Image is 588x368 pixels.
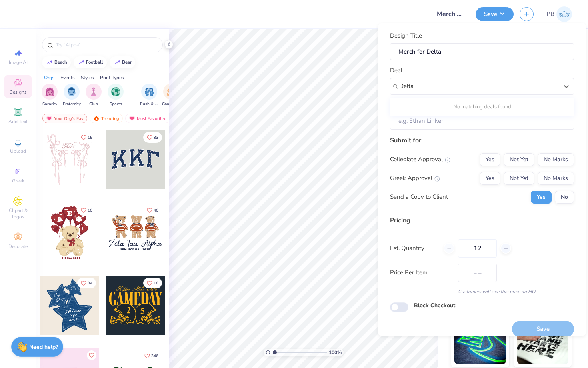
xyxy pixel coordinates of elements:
button: Like [77,132,96,143]
span: 18 [154,281,158,285]
button: No Marks [538,153,574,166]
span: 100 % [329,349,342,356]
span: Game Day [162,101,180,107]
div: Print Types [100,74,124,81]
label: Price Per Item [390,268,452,277]
div: Greek Approval [390,174,440,183]
button: beach [42,56,71,68]
div: Submit for [390,135,574,145]
img: Rush & Bid Image [145,87,154,96]
button: football [74,56,107,68]
div: Events [60,74,75,81]
button: Save [476,7,514,21]
span: Add Text [8,118,28,125]
button: Like [143,278,162,288]
div: Most Favorited [125,114,170,123]
button: Like [143,132,162,143]
button: Not Yet [504,172,534,184]
div: filter for Rush & Bid [140,84,158,107]
div: filter for Club [86,84,102,107]
button: No Marks [538,172,574,184]
span: Sorority [42,101,57,107]
img: most_fav.gif [129,116,135,121]
img: Paridhi Bajaj [556,6,572,22]
label: Design Title [390,31,422,40]
input: Try "Alpha" [55,41,158,49]
div: Your Org's Fav [42,114,87,123]
img: most_fav.gif [46,116,52,121]
button: filter button [63,84,81,107]
span: PB [546,10,554,19]
span: Image AI [9,59,28,66]
span: 40 [154,208,158,212]
div: filter for Fraternity [63,84,81,107]
input: Untitled Design [430,6,470,22]
button: Yes [531,190,552,203]
div: Styles [81,74,94,81]
span: 15 [88,136,92,140]
button: Yes [480,172,500,184]
img: Game Day Image [167,87,176,96]
span: 33 [154,136,158,140]
img: trending.gif [93,116,100,121]
span: Upload [10,148,26,154]
label: Deal [390,66,402,75]
button: Not Yet [504,153,534,166]
button: Like [87,350,96,360]
button: Like [141,350,162,361]
img: Sports Image [111,87,120,96]
div: football [86,60,103,64]
span: Club [89,101,98,107]
img: Sorority Image [45,87,54,96]
input: – – [458,239,497,257]
div: Pricing [390,215,574,225]
button: filter button [42,84,58,107]
span: Fraternity [63,101,81,107]
button: filter button [140,84,158,107]
button: Yes [480,153,500,166]
div: Trending [90,114,123,123]
div: filter for Game Day [162,84,180,107]
strong: Need help? [29,343,58,351]
span: Decorate [8,243,28,250]
input: e.g. Ethan Linker [390,112,574,130]
span: Designs [9,89,27,95]
div: beach [54,60,67,64]
button: filter button [86,84,102,107]
span: 346 [151,354,158,358]
button: bear [110,56,135,68]
button: No [555,190,574,203]
button: Like [143,205,162,216]
label: Est. Quantity [390,244,438,253]
button: filter button [162,84,180,107]
img: trend_line.gif [78,60,84,65]
img: Glow in the Dark Ink [454,324,506,364]
span: Clipart & logos [4,207,32,220]
img: Fraternity Image [67,87,76,96]
img: Water based Ink [517,324,569,364]
div: Orgs [44,74,54,81]
label: Block Checkout [414,301,455,309]
span: 84 [88,281,92,285]
div: Customers will see this price on HQ. [390,288,574,295]
div: bear [122,60,132,64]
button: Like [77,205,96,216]
img: trend_line.gif [114,60,120,65]
img: trend_line.gif [46,60,53,65]
span: Greek [12,178,24,184]
div: filter for Sports [108,84,124,107]
button: filter button [108,84,124,107]
div: No matching deals found [390,100,574,114]
span: Rush & Bid [140,101,158,107]
img: Club Image [89,87,98,96]
div: Collegiate Approval [390,155,450,164]
span: Sports [110,101,122,107]
div: filter for Sorority [42,84,58,107]
a: PB [546,6,572,22]
button: Like [77,278,96,288]
span: 10 [88,208,92,212]
div: Send a Copy to Client [390,192,448,202]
